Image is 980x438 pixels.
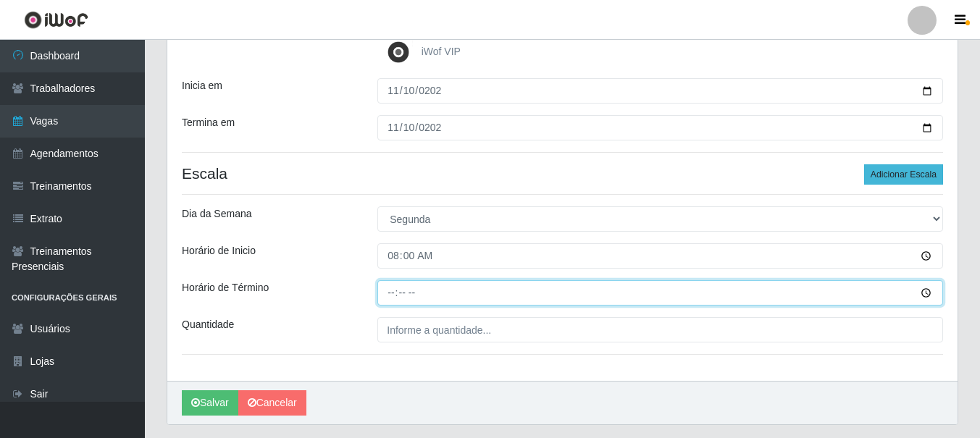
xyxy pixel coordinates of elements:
[182,317,234,332] label: Quantidade
[182,78,222,93] label: Inicia em
[377,317,943,342] input: Informe a quantidade...
[238,390,306,416] a: Cancelar
[182,206,252,222] label: Dia da Semana
[182,164,943,182] h4: Escala
[377,280,943,306] input: 00:00
[422,46,461,57] span: iWof VIP
[182,280,269,295] label: Horário de Término
[182,243,256,258] label: Horário de Inicio
[377,115,943,140] input: 00/00/0000
[864,164,943,185] button: Adicionar Escala
[377,78,943,104] input: 00/00/0000
[377,243,943,269] input: 00:00
[384,38,419,67] img: iWof VIP
[24,11,88,29] img: CoreUI Logo
[182,115,235,130] label: Termina em
[182,390,238,416] button: Salvar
